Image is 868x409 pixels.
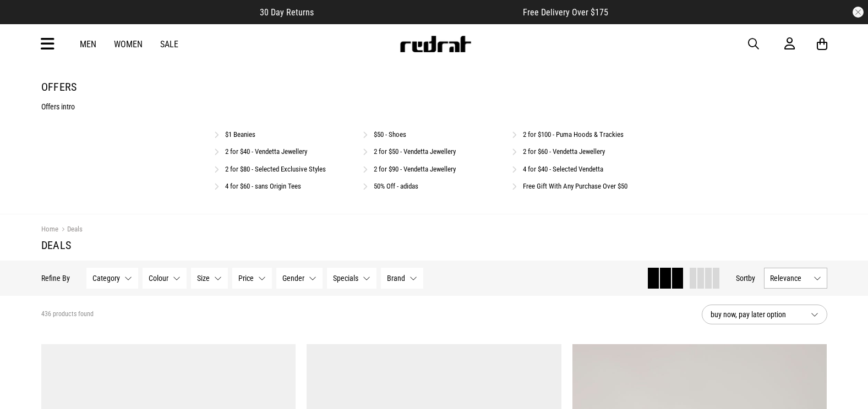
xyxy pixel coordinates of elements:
[143,268,187,289] button: Colour
[41,310,94,319] span: 436 products found
[523,182,627,190] a: Free Gift With Any Purchase Over $50
[333,274,358,283] span: Specials
[92,274,120,283] span: Category
[225,130,255,139] a: $1 Beanies
[523,130,624,139] a: 2 for $100 - Puma Hoods & Trackies
[232,268,272,289] button: Price
[225,147,307,156] a: 2 for $40 - Vendetta Jewellery
[374,130,406,139] a: $50 - Shoes
[736,272,755,285] button: Sortby
[387,274,405,283] span: Brand
[336,7,501,18] iframe: Customer reviews powered by Trustpilot
[374,165,456,173] a: 2 for $90 - Vendetta Jewellery
[197,274,210,283] span: Size
[748,274,755,283] span: by
[58,225,83,235] a: Deals
[702,305,827,324] button: buy now, pay later option
[41,239,827,252] h1: Deals
[41,80,827,93] h1: Offers
[327,268,376,289] button: Specials
[381,268,423,289] button: Brand
[225,165,326,173] a: 2 for $80 - Selected Exclusive Styles
[41,102,827,111] p: Offers intro
[711,308,802,321] span: buy now, pay later option
[149,274,168,283] span: Colour
[114,39,143,49] a: Women
[41,225,58,233] a: Home
[238,274,254,283] span: Price
[282,274,304,283] span: Gender
[523,147,605,156] a: 2 for $60 - Vendetta Jewellery
[523,165,603,173] a: 4 for $40 - Selected Vendetta
[86,268,138,289] button: Category
[41,274,70,283] p: Refine By
[374,182,418,190] a: 50% Off - adidas
[764,268,827,289] button: Relevance
[225,182,301,190] a: 4 for $60 - sans Origin Tees
[374,147,456,156] a: 2 for $50 - Vendetta Jewellery
[80,39,96,49] a: Men
[260,7,314,18] span: 30 Day Returns
[770,274,809,283] span: Relevance
[523,7,608,18] span: Free Delivery Over $175
[160,39,178,49] a: Sale
[191,268,228,289] button: Size
[399,36,472,52] img: Redrat logo
[276,268,323,289] button: Gender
